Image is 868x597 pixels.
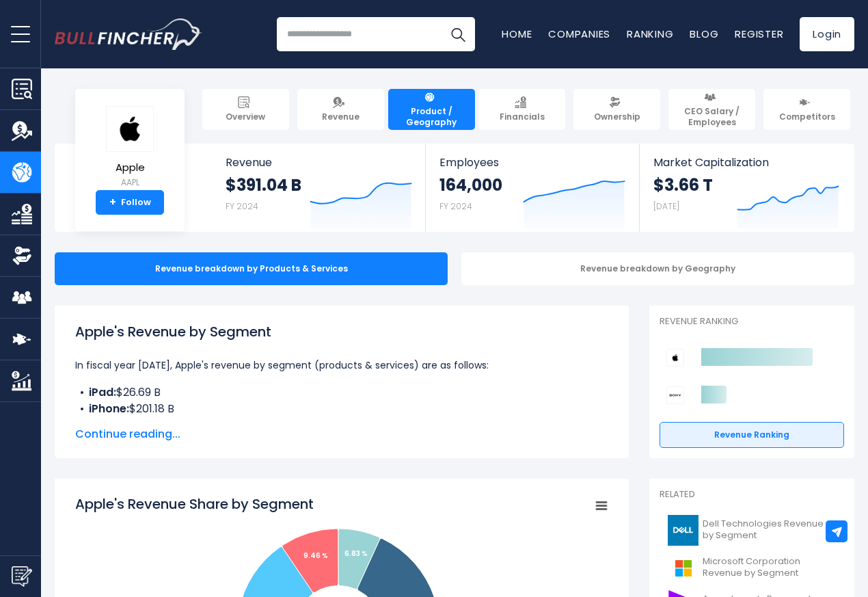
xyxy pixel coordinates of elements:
p: Related [660,489,844,501]
div: Revenue breakdown by Products & Services [55,252,448,285]
span: Market Capitalization [653,156,839,169]
img: Sony Group Corporation competitors logo [666,386,684,404]
a: Revenue Ranking [660,422,844,448]
li: $26.69 B [75,384,608,401]
a: Revenue $391.04 B FY 2024 [212,144,426,232]
b: iPhone: [89,401,129,416]
a: Overview [202,89,289,130]
span: Ownership [594,111,640,122]
div: Revenue breakdown by Geography [461,252,854,285]
span: Continue reading... [75,426,608,442]
li: $201.18 B [75,401,608,417]
span: Financials [500,111,545,122]
a: Ranking [627,27,673,41]
small: AAPL [106,176,154,189]
h1: Apple's Revenue by Segment [75,321,608,342]
a: Blog [690,27,718,41]
a: Market Capitalization $3.66 T [DATE] [640,144,853,232]
a: Financials [479,89,566,130]
img: Ownership [12,246,32,266]
a: Microsoft Corporation Revenue by Segment [660,549,844,587]
a: Companies [548,27,610,41]
a: Competitors [763,89,850,130]
a: Revenue [297,89,384,130]
p: In fiscal year [DATE], Apple's revenue by segment (products & services) are as follows: [75,357,608,373]
tspan: 9.46 % [303,550,328,561]
span: Employees [439,156,625,169]
a: Ownership [573,89,660,130]
strong: + [109,196,116,209]
span: Competitors [779,111,835,122]
button: Search [441,17,475,51]
span: Overview [226,111,265,122]
a: Go to homepage [55,18,202,50]
strong: $3.66 T [653,174,713,196]
b: iPad: [89,384,116,400]
a: Dell Technologies Revenue by Segment [660,512,844,549]
span: Revenue [322,111,360,122]
img: Bullfincher logo [55,18,202,50]
span: Apple [106,162,154,174]
strong: $391.04 B [226,174,301,196]
strong: 164,000 [439,174,502,196]
span: Microsoft Corporation Revenue by Segment [703,556,836,579]
small: FY 2024 [226,200,258,212]
a: CEO Salary / Employees [668,89,755,130]
small: FY 2024 [439,200,472,212]
a: Product / Geography [388,89,475,130]
p: Revenue Ranking [660,316,844,328]
span: CEO Salary / Employees [675,106,749,127]
a: Employees 164,000 FY 2024 [426,144,638,232]
tspan: 6.83 % [344,548,368,559]
a: Login [800,17,854,51]
span: Revenue [226,156,412,169]
img: Apple competitors logo [666,349,684,367]
img: MSFT logo [668,553,699,583]
a: +Follow [96,190,164,215]
tspan: Apple's Revenue Share by Segment [75,494,314,514]
img: DELL logo [668,515,699,546]
small: [DATE] [653,200,679,212]
a: Apple AAPL [105,105,154,191]
span: Product / Geography [394,106,469,127]
a: Home [502,27,532,41]
a: Register [735,27,783,41]
span: Dell Technologies Revenue by Segment [703,518,836,542]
